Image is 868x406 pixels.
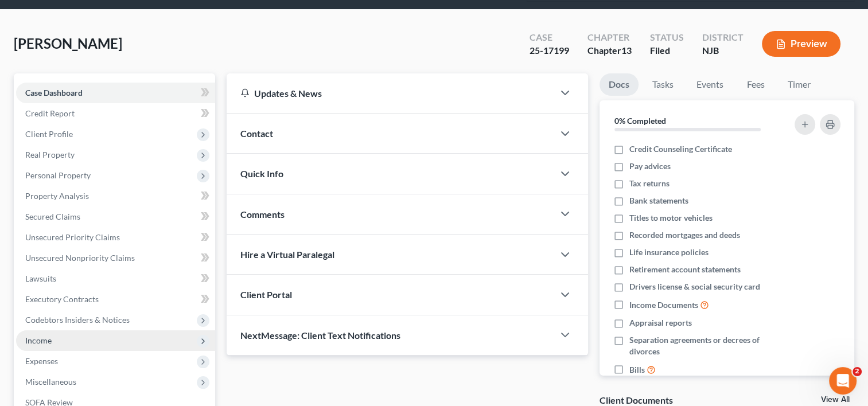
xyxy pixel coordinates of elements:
[530,44,569,57] div: 25-17199
[687,73,733,96] a: Events
[16,206,215,227] a: Secured Claims
[629,281,760,292] span: Drivers license & social security card
[629,212,713,224] span: Titles to motor vehicles
[25,294,99,304] span: Executory Contracts
[16,186,215,206] a: Property Analysis
[25,108,75,118] span: Credit Report
[16,289,215,310] a: Executory Contracts
[25,191,89,201] span: Property Analysis
[829,367,857,395] iframe: Intercom live chat
[600,394,673,406] div: Client Documents
[240,87,540,99] div: Updates & News
[25,315,130,325] span: Codebtors Insiders & Notices
[629,229,740,241] span: Recorded mortgages and deeds
[240,289,292,300] span: Client Portal
[629,264,741,275] span: Retirement account statements
[629,334,781,357] span: Separation agreements or decrees of divorces
[25,377,76,387] span: Miscellaneous
[25,170,91,180] span: Personal Property
[16,248,215,268] a: Unsecured Nonpriority Claims
[629,178,670,189] span: Tax returns
[16,227,215,248] a: Unsecured Priority Claims
[821,396,850,404] a: View All
[650,44,684,57] div: Filed
[25,356,58,366] span: Expenses
[240,168,283,179] span: Quick Info
[629,364,645,376] span: Bills
[702,31,744,44] div: District
[587,31,632,44] div: Chapter
[25,129,73,139] span: Client Profile
[643,73,683,96] a: Tasks
[25,88,83,97] span: Case Dashboard
[629,247,709,258] span: Life insurance policies
[614,116,666,126] strong: 0% Completed
[629,195,688,206] span: Bank statements
[600,73,639,96] a: Docs
[25,335,52,345] span: Income
[25,150,75,159] span: Real Property
[762,31,840,57] button: Preview
[25,253,135,263] span: Unsecured Nonpriority Claims
[702,44,744,57] div: NJB
[240,128,273,139] span: Contact
[650,31,684,44] div: Status
[16,83,215,103] a: Case Dashboard
[240,249,334,260] span: Hire a Virtual Paralegal
[25,274,56,283] span: Lawsuits
[14,35,122,52] span: [PERSON_NAME]
[629,317,692,329] span: Appraisal reports
[16,103,215,124] a: Credit Report
[629,161,671,172] span: Pay advices
[587,44,632,57] div: Chapter
[629,143,732,155] span: Credit Counseling Certificate
[737,73,774,96] a: Fees
[25,212,80,221] span: Secured Claims
[240,330,400,341] span: NextMessage: Client Text Notifications
[621,45,632,56] span: 13
[853,367,862,376] span: 2
[779,73,820,96] a: Timer
[16,268,215,289] a: Lawsuits
[629,299,698,311] span: Income Documents
[240,209,285,220] span: Comments
[25,232,120,242] span: Unsecured Priority Claims
[530,31,569,44] div: Case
